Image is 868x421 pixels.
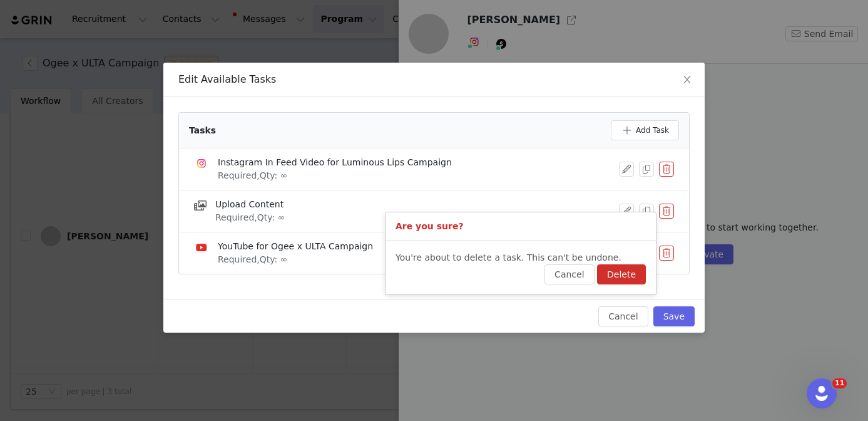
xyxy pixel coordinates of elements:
[670,63,705,98] button: Close
[215,212,257,222] span: Required,
[218,240,373,253] div: YouTube for Ogee x ULTA Campaign
[611,120,679,140] button: Add Task
[197,159,207,169] img: instagram.svg
[218,254,260,264] span: Required,
[218,170,260,180] span: Required,
[215,198,285,211] div: Upload Content
[260,170,288,180] span: Qty: ∞
[257,212,285,222] span: Qty: ∞
[807,378,837,408] iframe: Intercom live chat
[682,75,692,85] i: icon: close
[178,73,690,86] div: Edit Available Tasks
[189,124,216,137] div: Tasks
[218,156,452,169] div: Instagram In Feed Video for Luminous Lips Campaign
[653,306,695,326] button: Save
[260,254,288,264] span: Qty: ∞
[598,306,648,326] button: Cancel
[832,378,847,388] span: 11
